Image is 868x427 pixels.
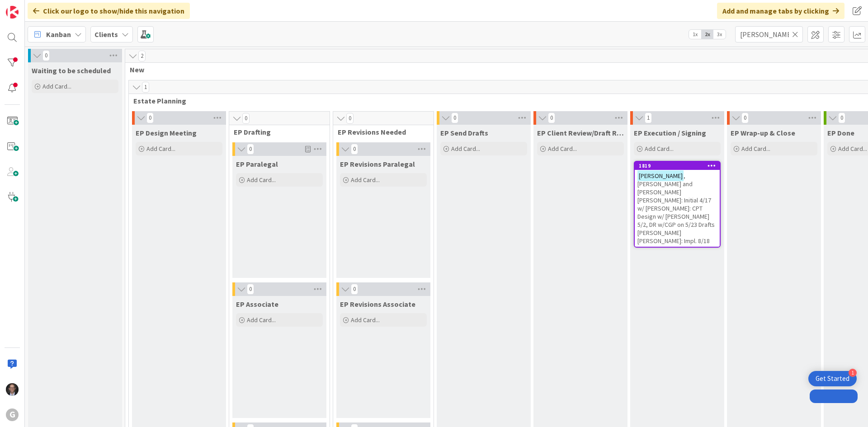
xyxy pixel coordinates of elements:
[340,300,415,309] span: EP Revisions Associate
[94,30,118,39] b: Clients
[838,145,867,153] span: Add Card...
[136,128,197,137] span: EP Design Meeting
[741,113,749,123] span: 0
[735,26,803,42] input: Quick Filter...
[28,3,190,19] div: Click our logo to show/hide this navigation
[42,50,50,61] span: 0
[634,128,706,137] span: EP Execution / Signing
[340,160,415,169] span: EP Revisions Paralegal
[351,284,358,295] span: 0
[351,176,380,184] span: Add Card...
[838,113,845,123] span: 0
[731,128,795,137] span: EP Wrap-up & Close
[816,374,849,383] div: Get Started
[247,176,276,184] span: Add Card...
[637,170,684,181] mark: [PERSON_NAME]
[351,144,358,155] span: 0
[242,113,250,124] span: 0
[142,82,149,93] span: 1
[42,82,71,90] span: Add Card...
[717,3,844,19] div: Add and manage tabs by clicking
[713,30,726,39] span: 3x
[451,113,458,123] span: 0
[351,316,380,324] span: Add Card...
[32,66,111,75] span: Waiting to be scheduled
[808,371,857,386] div: Open Get Started checklist, remaining modules: 1
[849,369,857,377] div: 1
[827,128,854,137] span: EP Done
[138,51,146,61] span: 2
[6,408,19,421] div: G
[689,30,701,39] span: 1x
[635,162,720,247] div: 1819[PERSON_NAME], [PERSON_NAME] and [PERSON_NAME] [PERSON_NAME]: Initial 4/17 w/ [PERSON_NAME]: ...
[236,300,278,309] span: EP Associate
[701,30,713,39] span: 2x
[635,162,720,170] div: 1819
[247,144,254,155] span: 0
[741,145,770,153] span: Add Card...
[645,145,674,153] span: Add Card...
[639,163,720,169] div: 1819
[234,127,318,136] span: EP Drafting
[6,6,19,19] img: Visit kanbanzone.com
[645,113,652,123] span: 1
[346,113,354,124] span: 0
[338,127,422,136] span: EP Revisions Needed
[46,29,71,40] span: Kanban
[537,128,624,137] span: EP Client Review/Draft Review Meeting
[637,172,715,245] span: , [PERSON_NAME] and [PERSON_NAME] [PERSON_NAME]: Initial 4/17 w/ [PERSON_NAME]: CPT Design w/ [PE...
[451,145,480,153] span: Add Card...
[146,145,175,153] span: Add Card...
[548,145,577,153] span: Add Card...
[440,128,488,137] span: EP Send Drafts
[634,161,721,248] a: 1819[PERSON_NAME], [PERSON_NAME] and [PERSON_NAME] [PERSON_NAME]: Initial 4/17 w/ [PERSON_NAME]: ...
[548,113,555,123] span: 0
[247,316,276,324] span: Add Card...
[6,383,19,396] img: JT
[146,113,154,123] span: 0
[236,160,278,169] span: EP Paralegal
[247,284,254,295] span: 0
